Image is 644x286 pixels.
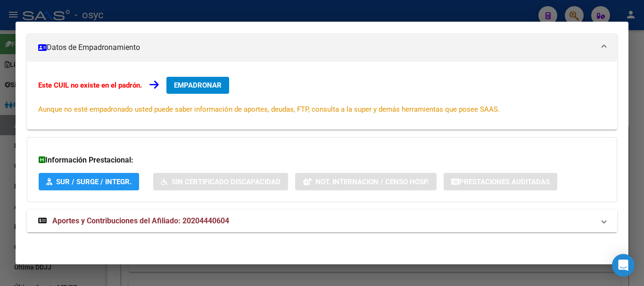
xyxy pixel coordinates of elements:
[38,42,594,53] mat-panel-title: Datos de Empadronamiento
[38,81,142,90] strong: Este CUIL no existe en el padrón.
[39,173,139,190] button: SUR / SURGE / INTEGR.
[27,33,617,62] mat-expansion-panel-header: Datos de Empadronamiento
[56,178,132,186] span: SUR / SURGE / INTEGR.
[166,77,229,94] button: EMPADRONAR
[27,62,617,130] div: Datos de Empadronamiento
[295,173,437,190] button: Not. Internacion / Censo Hosp.
[52,216,229,225] span: Aportes y Contribuciones del Afiliado: 20204440604
[315,178,429,186] span: Not. Internacion / Censo Hosp.
[459,178,550,186] span: Prestaciones Auditadas
[38,105,500,114] span: Aunque no esté empadronado usted puede saber información de aportes, deudas, FTP, consulta a la s...
[27,210,617,232] mat-expansion-panel-header: Aportes y Contribuciones del Afiliado: 20204440604
[153,173,288,190] button: Sin Certificado Discapacidad
[174,81,222,90] span: EMPADRONAR
[444,173,557,190] button: Prestaciones Auditadas
[172,178,281,186] span: Sin Certificado Discapacidad
[612,254,635,277] div: Open Intercom Messenger
[39,155,605,166] h3: Información Prestacional:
